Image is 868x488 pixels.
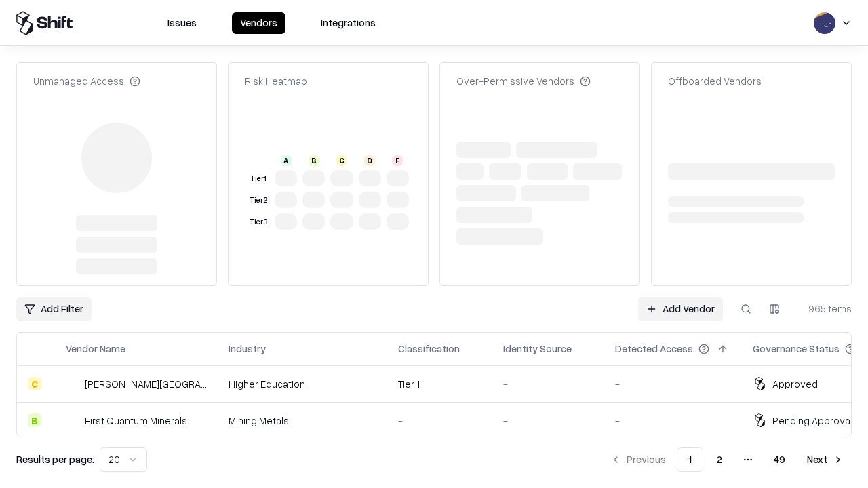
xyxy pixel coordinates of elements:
[668,74,762,88] div: Offboarded Vendors
[313,12,384,34] button: Integrations
[615,377,731,391] div: -
[248,195,269,206] div: Tier 2
[28,377,41,390] div: C
[85,413,187,428] div: First Quantum Minerals
[364,155,375,166] div: D
[336,155,347,166] div: C
[398,342,460,356] div: Classification
[232,12,285,34] button: Vendors
[772,377,818,391] div: Approved
[229,377,376,391] div: Higher Education
[66,377,79,390] img: Reichman University
[248,173,269,184] div: Tier 1
[772,413,852,428] div: Pending Approval
[456,74,591,88] div: Over-Permissive Vendors
[229,413,376,428] div: Mining Metals
[503,342,572,356] div: Identity Source
[33,74,140,88] div: Unmanaged Access
[753,342,840,356] div: Governance Status
[159,12,205,34] button: Issues
[799,447,852,472] button: Next
[85,377,207,391] div: [PERSON_NAME][GEOGRAPHIC_DATA]
[763,447,796,472] button: 49
[797,302,852,316] div: 965 items
[615,413,731,428] div: -
[615,342,693,356] div: Detected Access
[309,155,319,166] div: B
[281,155,292,166] div: A
[398,413,481,428] div: -
[706,447,733,472] button: 2
[28,413,41,427] div: B
[245,74,307,88] div: Risk Heatmap
[66,413,79,427] img: First Quantum Minerals
[16,297,92,321] button: Add Filter
[398,377,481,391] div: Tier 1
[602,447,852,472] nav: pagination
[229,342,266,356] div: Industry
[503,413,593,428] div: -
[16,452,94,466] p: Results per page:
[503,377,593,391] div: -
[392,155,403,166] div: F
[677,447,703,472] button: 1
[248,216,269,228] div: Tier 3
[66,342,125,356] div: Vendor Name
[638,297,723,321] a: Add Vendor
